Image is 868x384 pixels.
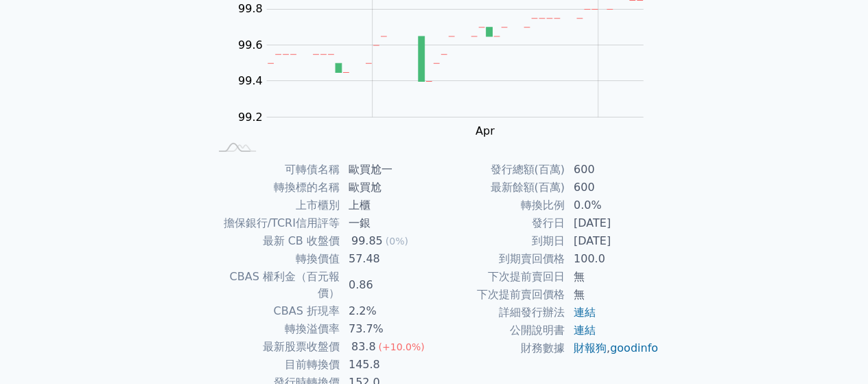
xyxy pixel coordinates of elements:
td: 最新股票收盤價 [209,338,340,356]
td: CBAS 權利金（百元報價） [209,268,340,302]
td: 57.48 [340,250,434,268]
tspan: 99.2 [238,111,263,124]
td: 轉換比例 [434,196,565,214]
td: , [565,339,659,357]
td: 下次提前賣回價格 [434,286,565,304]
td: 100.0 [565,250,659,268]
td: 詳細發行辦法 [434,304,565,321]
span: (0%) [386,236,408,247]
td: 一銀 [340,214,434,232]
a: 財報狗 [574,341,607,354]
td: 無 [565,286,659,304]
td: 600 [565,161,659,179]
td: 上市櫃別 [209,196,340,214]
div: 83.8 [349,339,379,355]
tspan: Apr [476,124,495,137]
td: 0.86 [340,268,434,302]
a: 連結 [574,324,596,337]
td: CBAS 折現率 [209,302,340,320]
td: 發行日 [434,214,565,232]
td: 最新 CB 收盤價 [209,232,340,250]
td: 最新餘額(百萬) [434,179,565,196]
td: 目前轉換價 [209,356,340,374]
td: 73.7% [340,320,434,338]
div: 99.85 [349,233,386,249]
td: 歐買尬 [340,179,434,196]
tspan: 99.6 [238,38,263,52]
td: 上櫃 [340,196,434,214]
td: 下次提前賣回日 [434,268,565,286]
td: [DATE] [565,214,659,232]
td: 轉換標的名稱 [209,179,340,196]
td: 600 [565,179,659,196]
div: 聊天小工具 [799,318,868,384]
td: 145.8 [340,356,434,374]
td: 財務數據 [434,339,565,357]
td: 可轉債名稱 [209,161,340,179]
td: 2.2% [340,302,434,320]
td: 轉換價值 [209,250,340,268]
td: [DATE] [565,232,659,250]
tspan: 99.4 [238,74,263,87]
td: 擔保銀行/TCRI信用評等 [209,214,340,232]
td: 公開說明書 [434,321,565,339]
td: 發行總額(百萬) [434,161,565,179]
tspan: 99.8 [238,2,263,15]
a: goodinfo [610,341,658,354]
td: 轉換溢價率 [209,320,340,338]
iframe: Chat Widget [799,318,868,384]
td: 0.0% [565,196,659,214]
a: 連結 [574,306,596,319]
td: 到期日 [434,232,565,250]
td: 到期賣回價格 [434,250,565,268]
span: (+10.0%) [378,341,424,352]
td: 無 [565,268,659,286]
td: 歐買尬一 [340,161,434,179]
